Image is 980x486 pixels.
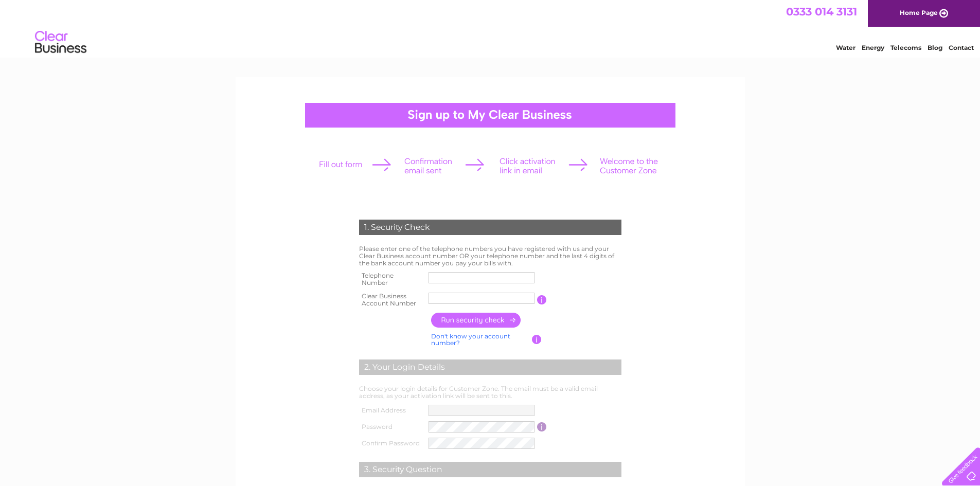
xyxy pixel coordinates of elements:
th: Telephone Number [357,269,426,290]
a: Blog [928,44,942,51]
a: Energy [862,44,884,51]
td: Please enter one of the telephone numbers you have registered with us and your Clear Business acc... [357,243,624,269]
input: Information [537,422,547,431]
div: 1. Security Check [359,220,621,235]
div: Clear Business is a trading name of Verastar Limited (registered in [GEOGRAPHIC_DATA] No. 3667643... [247,6,734,50]
a: Don't know your account number? [431,332,510,347]
th: Password [357,419,426,435]
th: Clear Business Account Number [357,290,426,310]
div: 2. Your Login Details [359,359,621,375]
input: Information [537,295,547,304]
div: 3. Security Question [359,462,621,477]
a: 0333 014 3131 [786,5,857,18]
a: Contact [949,44,974,51]
img: logo.png [34,27,87,58]
input: Information [532,335,542,344]
a: Water [836,44,856,51]
td: Choose your login details for Customer Zone. The email must be a valid email address, as your act... [357,383,624,402]
th: Confirm Password [357,435,426,452]
a: Telecoms [890,44,921,51]
th: Email Address [357,402,426,419]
